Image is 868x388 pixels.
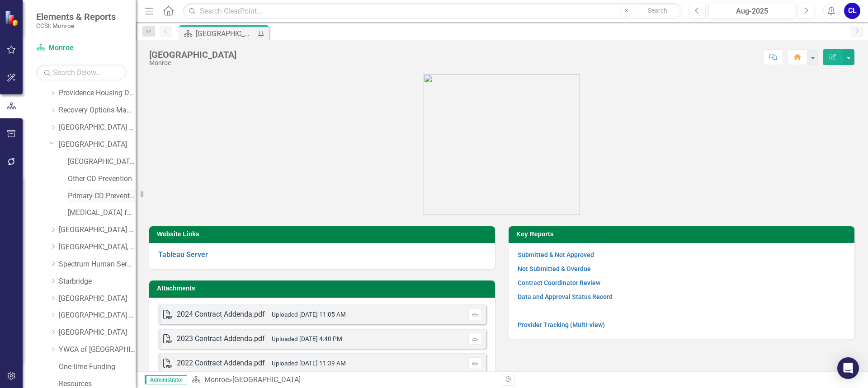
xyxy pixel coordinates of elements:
button: CL [844,3,860,19]
a: [GEOGRAPHIC_DATA] (RRH) [59,310,136,321]
span: Administrator [145,375,187,384]
a: Provider Tracking (Multi-view) [518,321,605,328]
a: Recovery Options Made Easy [59,105,136,116]
a: Providence Housing Development Corporation [59,88,136,98]
a: Other CD Prevention [68,174,136,184]
a: [GEOGRAPHIC_DATA] (MCOMH Internal) [68,157,136,167]
div: Open Intercom Messenger [837,357,859,379]
a: YWCA of [GEOGRAPHIC_DATA] and [GEOGRAPHIC_DATA] [59,345,136,355]
a: Spectrum Human Services, Inc. [59,259,136,270]
div: [GEOGRAPHIC_DATA] [149,50,236,60]
a: One-time Funding [59,362,136,372]
a: Starbridge [59,276,136,287]
button: Aug-2025 [708,3,795,19]
a: [GEOGRAPHIC_DATA] (RRH) [59,225,136,235]
small: Uploaded [DATE] 11:05 AM [272,311,346,318]
a: Monroe [36,43,127,53]
a: [GEOGRAPHIC_DATA] [59,327,136,338]
img: ClearPoint Strategy [5,10,20,26]
a: [GEOGRAPHIC_DATA] (RRH) [59,122,136,133]
a: Monroe [204,375,229,384]
h3: Website Links [157,231,491,238]
a: [GEOGRAPHIC_DATA], Inc. [59,242,136,252]
small: Uploaded [DATE] 4:40 PM [272,335,342,342]
button: Search [635,5,680,17]
a: Tableau Server [158,250,208,259]
h3: Attachments [157,285,491,292]
input: Search Below... [36,65,127,80]
span: Elements & Reports [36,11,116,22]
small: CCSI: Monroe [36,22,116,29]
div: 2024 Contract Addenda.pdf [177,309,265,320]
div: Aug-2025 [712,6,792,17]
a: Data and Approval Status Record [518,293,613,300]
div: [GEOGRAPHIC_DATA] [232,375,301,384]
div: 2022 Contract Addenda.pdf [177,358,265,369]
small: Uploaded [DATE] 11:39 AM [272,360,346,367]
input: Search ClearPoint... [183,3,682,19]
div: [GEOGRAPHIC_DATA] [196,28,255,39]
a: [MEDICAL_DATA] for Older Adults [68,208,136,218]
a: Submitted & Not Approved [518,251,594,258]
a: Primary CD Prevention [68,191,136,201]
a: [GEOGRAPHIC_DATA] [59,140,136,150]
h3: Key Reports [516,231,850,238]
img: OMH%20Logo_Green%202024%20Stacked.png [424,74,580,215]
a: [GEOGRAPHIC_DATA] [59,294,136,304]
a: Not Submitted & Overdue [518,265,591,272]
div: 2023 Contract Addenda.pdf [177,334,265,344]
div: Monroe [149,60,236,66]
div: » [192,375,495,385]
a: Contract Coordinator Review [518,279,600,286]
span: Search [648,7,667,14]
